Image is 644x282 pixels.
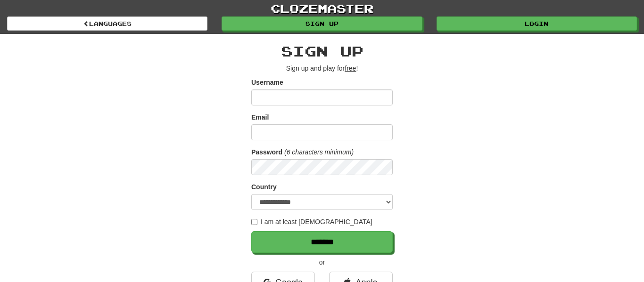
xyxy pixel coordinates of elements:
a: Languages [7,16,207,31]
label: I am at least [DEMOGRAPHIC_DATA] [251,217,372,226]
label: Username [251,78,283,87]
a: Login [437,16,637,31]
u: free [345,64,356,72]
input: I am at least [DEMOGRAPHIC_DATA] [251,219,257,225]
p: Sign up and play for ! [251,64,393,73]
a: Sign up [222,16,422,31]
label: Country [251,182,277,192]
label: Email [251,113,269,122]
label: Password [251,147,282,157]
p: or [251,258,393,267]
em: (6 characters minimum) [284,148,354,156]
h2: Sign up [251,43,393,59]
